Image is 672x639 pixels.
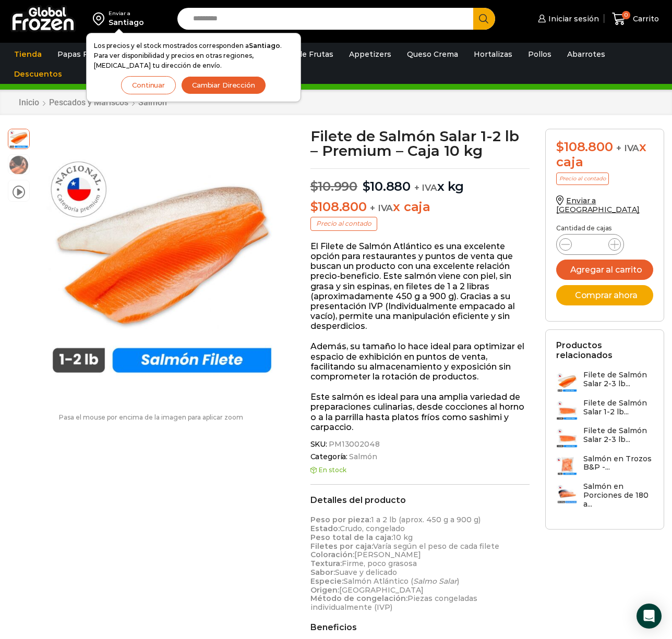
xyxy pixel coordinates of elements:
[8,128,29,149] span: salmon 1-2 lb
[363,179,411,194] bdi: 10.880
[52,44,110,64] a: Papas Fritas
[630,14,659,24] span: Carrito
[310,622,530,632] h2: Beneficios
[310,452,530,461] span: Categoría:
[583,399,653,416] h3: Filete de Salmón Salar 1-2 lb...
[18,97,40,107] a: Inicio
[310,200,530,215] p: x caja
[249,42,280,50] strong: Santiago
[109,10,144,17] div: Enviar a
[310,168,530,194] p: x kg
[413,576,457,586] em: Salmo Salar
[9,44,47,64] a: Tienda
[523,44,557,64] a: Pollos
[310,440,530,449] span: SKU:
[310,542,373,551] strong: Filetes por caja:
[473,8,495,30] button: Search button
[556,139,613,154] bdi: 108.800
[310,594,407,603] strong: Método de congelación:
[583,454,653,472] h3: Salmón en Trozos B&P -...
[469,44,518,64] a: Hortalizas
[402,44,463,64] a: Queso Crema
[310,341,530,382] p: Además, su tamaño lo hace ideal para optimizar el espacio de exhibición en puntos de venta, facil...
[414,182,437,193] span: + IVA
[310,550,354,559] strong: Coloración:
[310,466,530,474] p: En stock
[8,414,295,421] p: Pasa el mouse por encima de la imagen para aplicar zoom
[556,399,653,421] a: Filete de Salmón Salar 1-2 lb...
[310,199,367,214] bdi: 108.800
[347,452,377,461] a: Salmón
[637,604,662,629] div: Open Intercom Messenger
[310,129,530,158] h1: Filete de Salmón Salar 1-2 lb – Premium – Caja 10 kg
[310,495,530,505] h2: Detalles del producto
[310,392,530,432] p: Este salmón es ideal para una amplia variedad de preparaciones culinarias, desde cocciones al hor...
[310,559,342,568] strong: Textura:
[310,179,357,194] bdi: 10.990
[138,97,167,107] a: Salmón
[556,371,653,393] a: Filete de Salmón Salar 2-3 lb...
[583,371,653,388] h3: Filete de Salmón Salar 2-3 lb...
[94,41,293,71] p: Los precios y el stock mostrados corresponden a . Para ver disponibilidad y precios en otras regi...
[310,241,530,331] p: El Filete de Salmón Atlántico es una excelente opción para restaurantes y puntos de venta que bus...
[268,44,339,64] a: Pulpa de Frutas
[556,260,653,280] button: Agregar al carrito
[556,196,640,214] a: Enviar a [GEOGRAPHIC_DATA]
[556,340,653,360] h2: Productos relacionados
[363,179,370,194] span: $
[310,217,377,230] p: Precio al contado
[546,14,599,24] span: Iniciar sesión
[310,524,340,533] strong: Estado:
[556,482,653,513] a: Salmón en Porciones de 180 a...
[310,576,343,586] strong: Especie:
[49,97,129,107] a: Pescados y Mariscos
[310,585,339,595] strong: Origen:
[583,482,653,508] h3: Salmón en Porciones de 180 a...
[9,64,67,84] a: Descuentos
[556,173,609,185] p: Precio al contado
[310,199,318,214] span: $
[310,179,318,194] span: $
[310,568,335,577] strong: Sabor:
[580,237,600,252] input: Product quantity
[109,17,144,28] div: Santiago
[370,203,393,213] span: + IVA
[622,11,630,19] span: 0
[18,97,167,107] nav: Breadcrumb
[556,139,564,154] span: $
[556,225,653,232] p: Cantidad de cajas
[556,285,653,305] button: Comprar ahora
[344,44,397,64] a: Appetizers
[556,426,653,449] a: Filete de Salmón Salar 2-3 lb...
[310,515,371,524] strong: Peso por pieza:
[562,44,610,64] a: Abarrotes
[121,76,176,94] button: Continuar
[609,7,662,31] a: 0 Carrito
[556,454,653,477] a: Salmón en Trozos B&P -...
[583,426,653,444] h3: Filete de Salmón Salar 2-3 lb...
[556,140,653,170] div: x caja
[35,129,289,383] img: salmon 1-2 lb
[535,8,599,29] a: Iniciar sesión
[93,10,109,28] img: address-field-icon.svg
[35,129,289,383] div: 1 / 3
[327,440,380,449] span: PM13002048
[181,76,266,94] button: Cambiar Dirección
[616,143,639,153] span: + IVA
[310,515,530,612] p: 1 a 2 lb (aprox. 450 g a 900 g) Crudo, congelado 10 kg Varía según el peso de cada filete [PERSON...
[310,533,393,542] strong: Peso total de la caja:
[8,155,29,176] span: salmon-filete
